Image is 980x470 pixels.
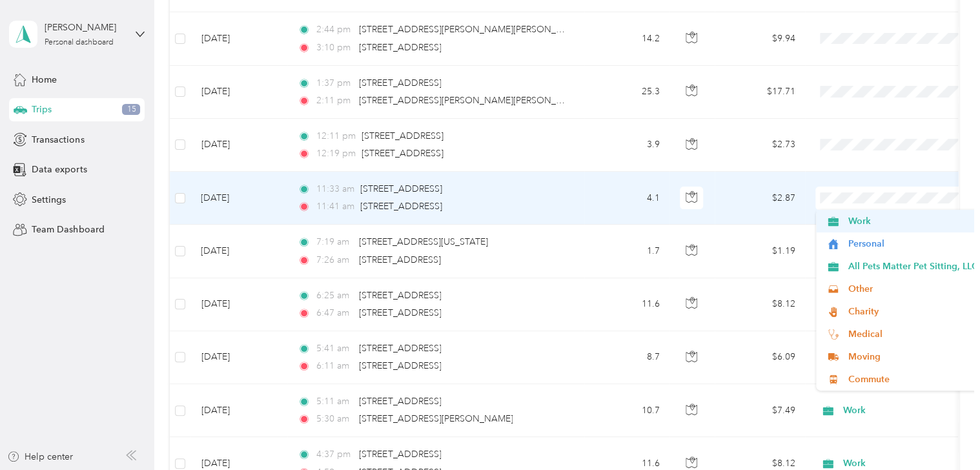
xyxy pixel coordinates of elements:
[848,350,977,363] span: Moving
[584,66,669,119] td: 25.3
[316,147,356,161] span: 12:19 pm
[316,76,353,90] span: 1:37 pm
[190,66,287,119] td: [DATE]
[715,119,805,172] td: $2.73
[190,278,287,331] td: [DATE]
[359,42,441,53] span: [STREET_ADDRESS]
[316,182,354,196] span: 11:33 am
[908,398,980,470] iframe: Everlance-gr Chat Button Frame
[190,225,287,278] td: [DATE]
[316,41,353,55] span: 3:10 pm
[715,66,805,119] td: $17.71
[32,133,84,147] span: Transactions
[190,172,287,225] td: [DATE]
[359,360,441,371] span: [STREET_ADDRESS]
[190,384,287,437] td: [DATE]
[584,172,669,225] td: 4.1
[316,23,353,37] span: 2:44 pm
[32,163,87,176] span: Data exports
[359,290,441,301] span: [STREET_ADDRESS]
[316,306,353,320] span: 6:47 am
[359,396,441,407] span: [STREET_ADDRESS]
[122,104,140,116] span: 15
[190,119,287,172] td: [DATE]
[715,12,805,65] td: $9.94
[848,260,977,273] span: All Pets Matter Pet Sitting, LLC
[190,12,287,65] td: [DATE]
[316,342,353,356] span: 5:41 am
[316,412,353,426] span: 5:30 am
[584,384,669,437] td: 10.7
[715,225,805,278] td: $1.19
[715,384,805,437] td: $7.49
[584,278,669,331] td: 11.6
[848,305,977,318] span: Charity
[45,21,125,34] div: [PERSON_NAME]
[359,307,441,318] span: [STREET_ADDRESS]
[32,223,104,236] span: Team Dashboard
[316,199,354,214] span: 11:41 am
[848,214,977,228] span: Work
[848,327,977,341] span: Medical
[359,236,488,247] span: [STREET_ADDRESS][US_STATE]
[848,373,977,386] span: Commute
[316,359,353,373] span: 6:11 am
[32,103,52,116] span: Trips
[316,94,353,108] span: 2:11 pm
[848,237,977,250] span: Personal
[843,404,961,418] span: Work
[584,331,669,384] td: 8.7
[584,12,669,65] td: 14.2
[848,282,977,296] span: Other
[359,343,441,354] span: [STREET_ADDRESS]
[359,77,441,88] span: [STREET_ADDRESS]
[715,331,805,384] td: $6.09
[359,413,513,424] span: [STREET_ADDRESS][PERSON_NAME]
[359,24,584,35] span: [STREET_ADDRESS][PERSON_NAME][PERSON_NAME]
[190,331,287,384] td: [DATE]
[32,73,57,87] span: Home
[316,235,353,249] span: 7:19 am
[316,394,353,409] span: 5:11 am
[715,278,805,331] td: $8.12
[316,447,353,462] span: 4:37 pm
[45,39,114,46] div: Personal dashboard
[316,289,353,303] span: 6:25 am
[584,119,669,172] td: 3.9
[359,95,584,106] span: [STREET_ADDRESS][PERSON_NAME][PERSON_NAME]
[359,449,441,460] span: [STREET_ADDRESS]
[584,225,669,278] td: 1.7
[715,172,805,225] td: $2.87
[7,450,73,464] button: Help center
[316,253,353,267] span: 7:26 am
[360,201,442,212] span: [STREET_ADDRESS]
[362,130,444,141] span: [STREET_ADDRESS]
[362,148,444,159] span: [STREET_ADDRESS]
[360,183,442,194] span: [STREET_ADDRESS]
[32,193,66,207] span: Settings
[316,129,356,143] span: 12:11 pm
[359,254,441,265] span: [STREET_ADDRESS]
